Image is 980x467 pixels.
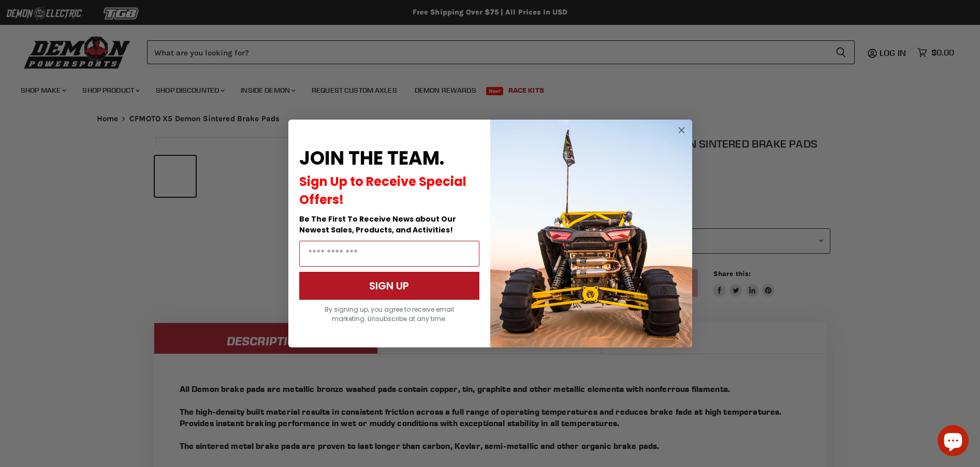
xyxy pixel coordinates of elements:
button: Close dialog [675,124,688,137]
input: Email Address [299,241,479,267]
span: Sign Up to Receive Special Offers! [299,173,466,208]
span: By signing up, you agree to receive email marketing. Unsubscribe at any time. [325,305,454,323]
inbox-online-store-chat: Shopify online store chat [934,425,972,459]
span: JOIN THE TEAM. [299,145,444,171]
button: SIGN UP [299,272,479,300]
span: Be The First To Receive News about Our Newest Sales, Products, and Activities! [299,214,456,235]
img: a9095488-b6e7-41ba-879d-588abfab540b.jpeg [490,120,692,347]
